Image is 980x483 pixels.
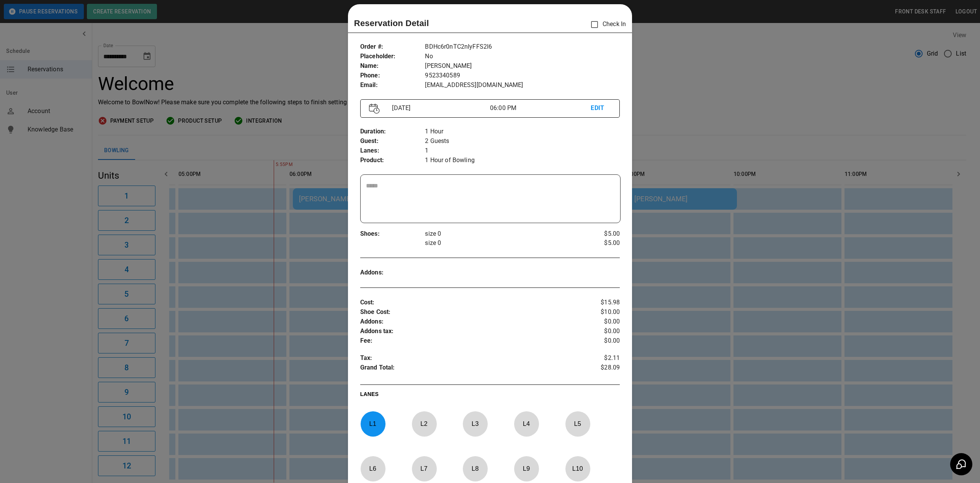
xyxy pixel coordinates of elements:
[360,42,425,52] p: Order # :
[514,415,539,433] p: L 4
[425,61,620,71] p: [PERSON_NAME]
[360,353,577,363] p: Tax :
[412,460,437,478] p: L 7
[425,146,620,156] p: 1
[425,136,620,146] p: 2 Guests
[360,146,425,156] p: Lanes :
[577,336,620,346] p: $0.00
[425,127,620,136] p: 1 Hour
[577,327,620,336] p: $0.00
[425,229,577,238] p: size 0
[425,238,577,248] p: size 0
[577,298,620,307] p: $15.98
[577,307,620,317] p: $10.00
[591,103,611,113] p: EDIT
[577,229,620,238] p: $5.00
[565,415,590,433] p: L 5
[360,136,425,146] p: Guest :
[577,238,620,248] p: $5.00
[360,336,577,346] p: Fee :
[360,71,425,80] p: Phone :
[360,229,425,239] p: Shoes :
[360,156,425,165] p: Product :
[577,363,620,375] p: $28.09
[360,80,425,90] p: Email :
[425,156,620,165] p: 1 Hour of Bowling
[360,415,385,433] p: L 1
[360,390,620,401] p: LANES
[360,317,577,327] p: Addons :
[360,268,425,278] p: Addons :
[360,327,577,336] p: Addons tax :
[360,307,577,317] p: Shoe Cost :
[412,415,437,433] p: L 2
[360,298,577,307] p: Cost :
[462,415,488,433] p: L 3
[565,460,590,478] p: L 10
[389,103,490,113] p: [DATE]
[360,363,577,375] p: Grand Total :
[490,103,591,113] p: 06:00 PM
[586,16,626,33] p: Check In
[360,127,425,136] p: Duration :
[577,353,620,363] p: $2.11
[425,42,620,52] p: BDHc6r0nTC2nIyFFS2I6
[425,80,620,90] p: [EMAIL_ADDRESS][DOMAIN_NAME]
[369,103,380,114] img: Vector
[514,460,539,478] p: L 9
[425,52,620,61] p: No
[360,61,425,71] p: Name :
[577,317,620,327] p: $0.00
[462,460,488,478] p: L 8
[360,52,425,61] p: Placeholder :
[360,460,385,478] p: L 6
[354,17,429,30] p: Reservation Detail
[425,71,620,80] p: 9523340589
